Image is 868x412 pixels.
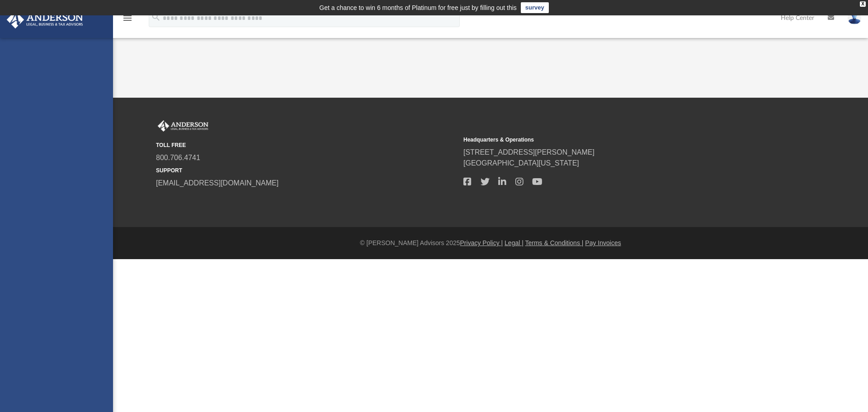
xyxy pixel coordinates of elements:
a: survey [521,2,549,13]
a: Pay Invoices [585,239,621,246]
img: User Pic [848,11,861,24]
a: [GEOGRAPHIC_DATA][US_STATE] [463,159,579,167]
div: close [860,1,866,7]
a: [STREET_ADDRESS][PERSON_NAME] [463,148,594,156]
a: Legal | [505,239,524,246]
small: Headquarters & Operations [463,136,764,144]
img: Anderson Advisors Platinum Portal [156,120,210,132]
a: Privacy Policy | [460,239,503,246]
i: menu [122,13,133,24]
a: 800.706.4741 [156,154,200,161]
div: Get a chance to win 6 months of Platinum for free just by filling out this [319,2,517,13]
div: © [PERSON_NAME] Advisors 2025 [113,238,868,248]
img: Anderson Advisors Platinum Portal [4,11,86,28]
a: Terms & Conditions | [525,239,584,246]
small: SUPPORT [156,166,457,175]
a: menu [122,17,133,24]
i: search [151,12,161,22]
small: TOLL FREE [156,141,457,149]
a: [EMAIL_ADDRESS][DOMAIN_NAME] [156,179,278,187]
